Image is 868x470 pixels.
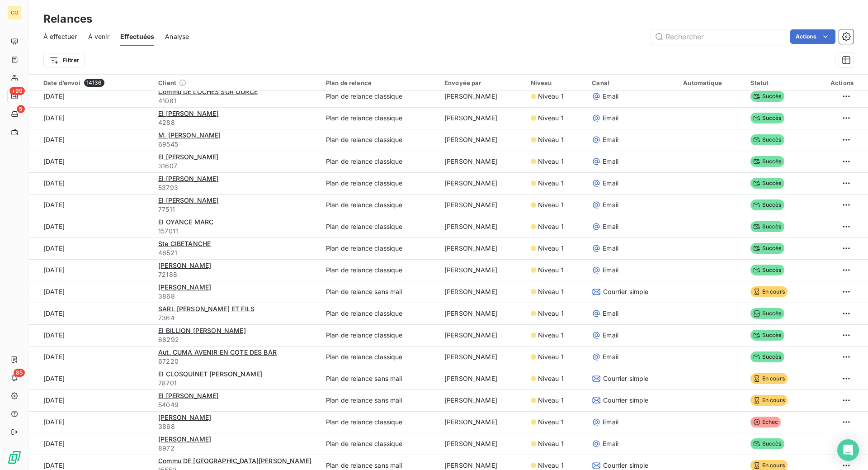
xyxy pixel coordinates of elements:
[750,79,805,86] div: Statut
[603,287,648,296] span: Courrier simple
[439,346,525,368] td: [PERSON_NAME]
[439,281,525,303] td: [PERSON_NAME]
[439,389,525,411] td: [PERSON_NAME]
[750,330,784,341] span: Succès
[750,91,784,102] span: Succès
[17,105,25,113] span: 5
[538,352,564,361] span: Niveau 1
[158,79,176,86] span: Client
[439,85,525,107] td: [PERSON_NAME]
[538,396,564,405] span: Niveau 1
[158,313,315,323] span: 7364
[158,283,211,291] span: [PERSON_NAME]
[790,29,835,44] button: Actions
[439,259,525,281] td: [PERSON_NAME]
[43,32,77,41] span: À effectuer
[158,240,211,247] span: Ste CIBETANCHE
[750,221,784,232] span: Succès
[158,370,262,378] span: EI CLOSQUINET [PERSON_NAME]
[158,392,218,399] span: EI [PERSON_NAME]
[603,92,618,101] span: Email
[321,216,439,237] td: Plan de relance classique
[439,151,525,172] td: [PERSON_NAME]
[158,435,211,443] span: [PERSON_NAME]
[326,79,434,86] div: Plan de relance
[439,172,525,194] td: [PERSON_NAME]
[538,179,564,188] span: Niveau 1
[538,287,564,296] span: Niveau 1
[439,129,525,151] td: [PERSON_NAME]
[43,11,92,27] h3: Relances
[7,5,22,20] div: CO
[603,461,648,470] span: Courrier simple
[750,351,784,362] span: Succès
[158,161,315,171] span: 31607
[603,179,618,188] span: Email
[683,79,739,86] div: Automatique
[439,237,525,259] td: [PERSON_NAME]
[538,222,564,231] span: Niveau 1
[9,87,25,95] span: +99
[538,309,564,318] span: Niveau 1
[321,237,439,259] td: Plan de relance classique
[538,135,564,144] span: Niveau 1
[29,151,153,172] td: [DATE]
[158,379,315,388] span: 78701
[439,411,525,433] td: [PERSON_NAME]
[538,92,564,101] span: Niveau 1
[321,129,439,151] td: Plan de relance classique
[158,175,218,182] span: EI [PERSON_NAME]
[750,199,784,210] span: Succès
[158,261,211,269] span: [PERSON_NAME]
[603,439,618,448] span: Email
[29,129,153,151] td: [DATE]
[158,196,218,204] span: EI [PERSON_NAME]
[29,433,153,455] td: [DATE]
[603,135,618,144] span: Email
[439,433,525,455] td: [PERSON_NAME]
[158,400,315,409] span: 54049
[750,286,788,297] span: En cours
[29,411,153,433] td: [DATE]
[120,32,155,41] span: Effectuées
[29,389,153,411] td: [DATE]
[538,374,564,383] span: Niveau 1
[88,32,109,41] span: À venir
[158,270,315,279] span: 72188
[603,309,618,318] span: Email
[158,348,277,356] span: Aut. CUMA AVENIR EN COTE DES BAR
[158,153,218,161] span: EI [PERSON_NAME]
[321,433,439,455] td: Plan de relance classique
[538,200,564,209] span: Niveau 1
[750,156,784,167] span: Succès
[158,183,315,192] span: 53793
[750,417,781,427] span: Échec
[158,218,213,226] span: EI OYANCE MARC
[603,352,618,361] span: Email
[321,151,439,172] td: Plan de relance classique
[158,131,221,139] span: M. [PERSON_NAME]
[158,227,315,236] span: 157011
[321,194,439,216] td: Plan de relance classique
[531,79,581,86] div: Niveau
[321,303,439,324] td: Plan de relance classique
[29,259,153,281] td: [DATE]
[321,107,439,129] td: Plan de relance classique
[538,461,564,470] span: Niveau 1
[321,172,439,194] td: Plan de relance classique
[592,79,672,86] div: Canal
[439,216,525,237] td: [PERSON_NAME]
[321,389,439,411] td: Plan de relance sans mail
[158,88,258,95] span: Commu DE LOCHES SUR OURCE
[538,244,564,253] span: Niveau 1
[321,85,439,107] td: Plan de relance classique
[158,292,315,301] span: 3868
[29,216,153,237] td: [DATE]
[321,324,439,346] td: Plan de relance classique
[603,114,618,123] span: Email
[7,450,22,465] img: Logo LeanPay
[158,109,218,117] span: EI [PERSON_NAME]
[29,303,153,324] td: [DATE]
[14,369,25,377] span: 85
[29,85,153,107] td: [DATE]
